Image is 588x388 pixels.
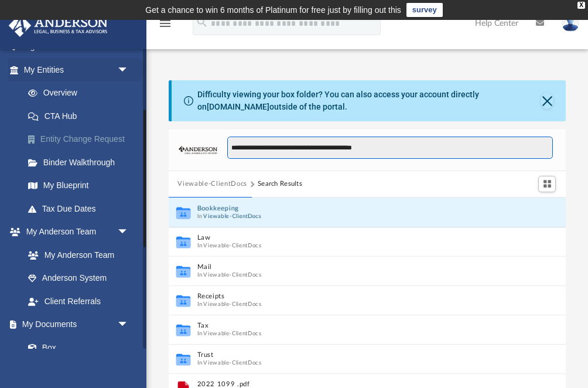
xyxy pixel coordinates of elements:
[203,212,261,220] button: Viewable-ClientDocs
[8,58,146,81] a: My Entitiesarrow_drop_down
[207,102,269,111] a: [DOMAIN_NAME]
[8,313,141,336] a: My Documentsarrow_drop_down
[117,313,141,337] span: arrow_drop_down
[158,16,172,30] i: menu
[258,179,302,189] div: Search Results
[16,104,146,128] a: CTA Hub
[203,241,261,249] button: Viewable-ClientDocs
[117,58,141,82] span: arrow_drop_down
[203,271,261,278] button: Viewable-ClientDocs
[203,300,261,308] button: Viewable-ClientDocs
[16,197,146,220] a: Tax Due Dates
[577,2,585,9] div: close
[8,220,141,244] a: My Anderson Teamarrow_drop_down
[16,151,146,174] a: Binder Walkthrough
[16,174,141,198] a: My Blueprint
[197,322,522,329] button: Tax
[197,359,522,366] span: In
[16,81,146,105] a: Overview
[117,220,141,244] span: arrow_drop_down
[197,300,522,308] span: In
[197,212,522,220] span: In
[197,205,522,212] button: Bookkeeping
[197,263,522,271] button: Mail
[16,267,141,290] a: Anderson System
[197,351,522,359] button: Trust
[406,3,443,17] a: survey
[5,14,111,37] img: Anderson Advisors Platinum Portal
[16,243,135,267] a: My Anderson Team
[227,137,553,159] input: Search files and folders
[541,93,553,109] button: Close
[197,234,522,241] button: Law
[197,89,541,113] div: Difficulty viewing your box folder? You can also access your account directly on outside of the p...
[145,3,401,17] div: Get a chance to win 6 months of Platinum for free just by filling out this
[538,176,556,192] button: Switch to Grid View
[196,16,208,29] i: search
[197,380,522,388] button: 2022 1099 .pdf
[197,292,522,300] button: Receipts
[16,290,141,313] a: Client Referrals
[16,336,135,359] a: Box
[177,179,247,189] button: Viewable-ClientDocs
[562,15,579,32] img: User Pic
[197,271,522,278] span: In
[203,329,261,337] button: Viewable-ClientDocs
[197,241,522,249] span: In
[197,329,522,337] span: In
[16,128,146,151] a: Entity Change Request
[203,359,261,366] button: Viewable-ClientDocs
[158,22,172,30] a: menu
